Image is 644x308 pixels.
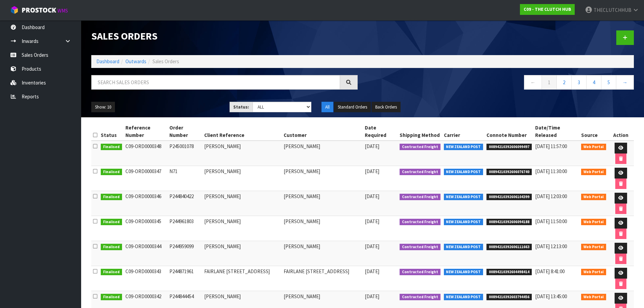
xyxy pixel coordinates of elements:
[485,122,533,141] th: Connote Number
[535,268,565,275] span: [DATE] 8:41:00
[282,166,363,191] td: [PERSON_NAME]
[365,168,379,174] span: [DATE]
[535,293,567,300] span: [DATE] 13:45:00
[22,6,56,15] span: ProStock
[168,191,202,216] td: P244840422
[616,75,634,90] a: →
[400,194,440,200] span: Contracted Freight
[486,294,532,301] span: 00894210392603794456
[535,243,567,250] span: [DATE] 12:13:00
[608,122,634,141] th: Action
[363,122,398,141] th: Date Required
[365,218,379,224] span: [DATE]
[124,241,168,266] td: C09-ORD0000344
[400,169,440,175] span: Contracted Freight
[533,122,580,141] th: Date/Time Released
[202,141,282,166] td: [PERSON_NAME]
[101,269,122,276] span: Finalised
[282,191,363,216] td: [PERSON_NAME]
[581,169,606,175] span: Web Portal
[101,294,122,301] span: Finalised
[124,141,168,166] td: C09-ORD0000348
[10,6,19,14] img: cube-alt.png
[124,122,168,141] th: Reference Number
[581,144,606,150] span: Web Portal
[400,219,440,226] span: Contracted Freight
[233,104,249,110] strong: Status:
[365,143,379,149] span: [DATE]
[556,75,572,90] a: 2
[282,241,363,266] td: [PERSON_NAME]
[444,194,483,200] span: NEW ZEALAND POST
[99,122,124,141] th: Status
[400,269,440,276] span: Contracted Freight
[444,294,483,301] span: NEW ZEALAND POST
[124,166,168,191] td: C09-ORD0000347
[444,144,483,150] span: NEW ZEALAND POST
[581,244,606,251] span: Web Portal
[365,193,379,199] span: [DATE]
[581,194,606,200] span: Web Portal
[202,191,282,216] td: [PERSON_NAME]
[282,141,363,166] td: [PERSON_NAME]
[581,219,606,226] span: Web Portal
[202,166,282,191] td: [PERSON_NAME]
[486,269,532,276] span: 00894210392604498414
[152,58,179,65] span: Sales Orders
[101,194,122,200] span: Finalised
[400,294,440,301] span: Contracted Freight
[124,191,168,216] td: C09-ORD0000346
[486,194,532,200] span: 00894210392606104399
[372,102,401,113] button: Back Orders
[96,58,119,65] a: Dashboard
[101,244,122,251] span: Finalised
[101,219,122,226] span: Finalised
[365,293,379,300] span: [DATE]
[91,102,115,113] button: Show: 10
[168,141,202,166] td: P245001078
[594,7,631,13] span: THECLUTCHHUB
[57,7,68,14] small: WMS
[202,241,282,266] td: [PERSON_NAME]
[124,266,168,291] td: C09-ORD0000343
[365,268,379,275] span: [DATE]
[586,75,601,90] a: 4
[168,216,202,241] td: P244961803
[398,122,442,141] th: Shipping Method
[168,122,202,141] th: Order Number
[282,216,363,241] td: [PERSON_NAME]
[91,75,340,90] input: Search sales orders
[442,122,485,141] th: Carrier
[91,30,358,42] h1: Sales Orders
[486,144,532,150] span: 00894210392606099497
[444,244,483,251] span: NEW ZEALAND POST
[535,168,567,174] span: [DATE] 11:30:00
[486,169,532,175] span: 00894210392606076740
[579,122,608,141] th: Source
[444,169,483,175] span: NEW ZEALAND POST
[282,122,363,141] th: Customer
[524,75,542,90] a: ←
[124,216,168,241] td: C09-ORD0000345
[368,75,634,92] nav: Page navigation
[524,6,571,12] strong: C09 - THE CLUTCH HUB
[202,122,282,141] th: Client Reference
[321,102,333,113] button: All
[581,294,606,301] span: Web Portal
[202,216,282,241] td: [PERSON_NAME]
[444,219,483,226] span: NEW ZEALAND POST
[168,266,202,291] td: P244871961
[400,144,440,150] span: Contracted Freight
[334,102,371,113] button: Standard Orders
[444,269,483,276] span: NEW ZEALAND POST
[535,218,567,224] span: [DATE] 11:50:00
[581,269,606,276] span: Web Portal
[486,219,532,226] span: 00894210392606094188
[535,193,567,199] span: [DATE] 12:03:00
[282,266,363,291] td: FAIRLANE [STREET_ADDRESS]
[101,144,122,150] span: Finalised
[486,244,532,251] span: 00894210392606111663
[202,266,282,291] td: FAIRLANE [STREET_ADDRESS]
[400,244,440,251] span: Contracted Freight
[125,58,146,65] a: Outwards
